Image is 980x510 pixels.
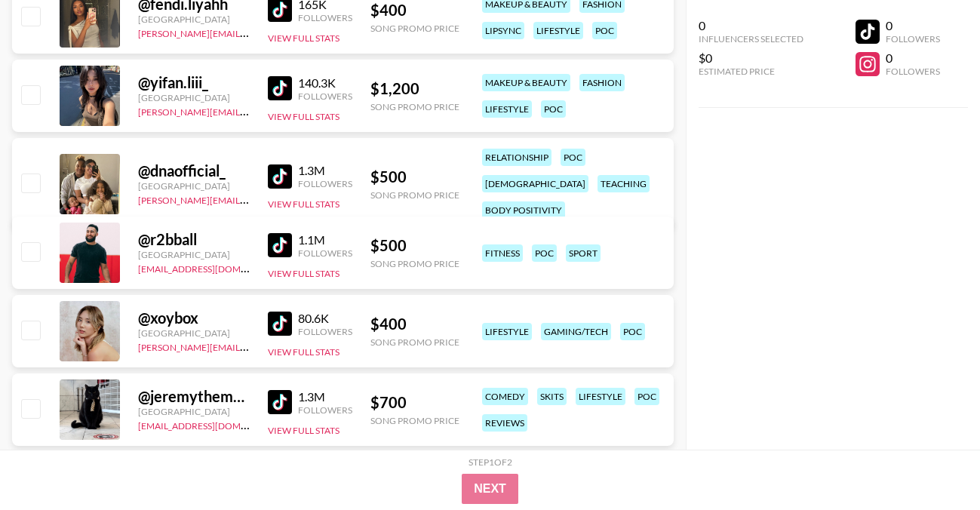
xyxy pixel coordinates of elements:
div: Song Promo Price [370,101,459,112]
div: 1.1M [298,232,352,247]
div: Followers [298,326,352,337]
div: [DEMOGRAPHIC_DATA] [482,175,588,192]
a: [EMAIL_ADDRESS][DOMAIN_NAME] [138,260,290,275]
div: poc [620,323,645,340]
div: 1.3M [298,163,352,178]
div: fitness [482,244,523,262]
div: Followers [886,33,940,45]
div: @ r2bball [138,230,250,249]
div: gaming/tech [541,323,611,340]
div: Influencers Selected [699,33,803,45]
div: Followers [298,247,352,259]
div: $ 500 [370,167,459,186]
div: 1.3M [298,389,352,404]
img: TikTok [268,164,292,189]
div: $ 400 [370,315,459,333]
button: Next [462,474,518,504]
div: poc [592,22,617,39]
button: View Full Stats [268,111,339,122]
div: 80.6K [298,311,352,326]
div: Song Promo Price [370,336,459,348]
iframe: Drift Widget Chat Controller [905,435,962,492]
button: View Full Stats [268,32,339,44]
a: [PERSON_NAME][EMAIL_ADDRESS][DOMAIN_NAME] [138,339,361,353]
button: View Full Stats [268,346,339,358]
div: Song Promo Price [370,258,459,269]
div: lifestyle [576,388,625,405]
a: [PERSON_NAME][EMAIL_ADDRESS][DOMAIN_NAME] [138,192,361,206]
div: 0 [699,18,803,33]
img: TikTok [268,312,292,336]
div: relationship [482,149,551,166]
div: Followers [298,12,352,23]
div: Step 1 of 2 [468,456,512,468]
div: skits [537,388,567,405]
img: TikTok [268,233,292,257]
div: [GEOGRAPHIC_DATA] [138,14,250,25]
div: Followers [298,178,352,189]
div: comedy [482,388,528,405]
div: poc [634,388,659,405]
div: $ 1,200 [370,79,459,98]
div: teaching [598,175,650,192]
button: View Full Stats [268,268,339,279]
div: lifestyle [533,22,583,39]
div: reviews [482,414,527,432]
div: Followers [298,91,352,102]
div: [GEOGRAPHIC_DATA] [138,249,250,260]
a: [EMAIL_ADDRESS][DOMAIN_NAME] [138,417,290,432]
div: body positivity [482,201,565,219]
div: poc [532,244,557,262]
div: Followers [886,66,940,77]
div: Song Promo Price [370,189,459,201]
div: Estimated Price [699,66,803,77]
div: 0 [886,18,940,33]
div: @ xoybox [138,309,250,327]
div: @ yifan.liii_ [138,73,250,92]
div: lifestyle [482,323,532,340]
div: makeup & beauty [482,74,570,91]
div: $ 500 [370,236,459,255]
div: poc [561,149,585,166]
div: 140.3K [298,75,352,91]
div: 0 [886,51,940,66]
div: Followers [298,404,352,416]
div: poc [541,100,566,118]
div: lifestyle [482,100,532,118]
div: @ jeremythemanager [138,387,250,406]
div: [GEOGRAPHIC_DATA] [138,406,250,417]
div: $0 [699,51,803,66]
a: [PERSON_NAME][EMAIL_ADDRESS][DOMAIN_NAME] [138,103,361,118]
div: [GEOGRAPHIC_DATA] [138,327,250,339]
img: TikTok [268,390,292,414]
a: [PERSON_NAME][EMAIL_ADDRESS][DOMAIN_NAME] [138,25,361,39]
div: sport [566,244,601,262]
div: [GEOGRAPHIC_DATA] [138,180,250,192]
div: $ 700 [370,393,459,412]
div: @ dnaofficial_ [138,161,250,180]
div: fashion [579,74,625,91]
div: $ 400 [370,1,459,20]
button: View Full Stats [268,425,339,436]
div: lipsync [482,22,524,39]
button: View Full Stats [268,198,339,210]
img: TikTok [268,76,292,100]
div: [GEOGRAPHIC_DATA] [138,92,250,103]
div: Song Promo Price [370,415,459,426]
div: Song Promo Price [370,23,459,34]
